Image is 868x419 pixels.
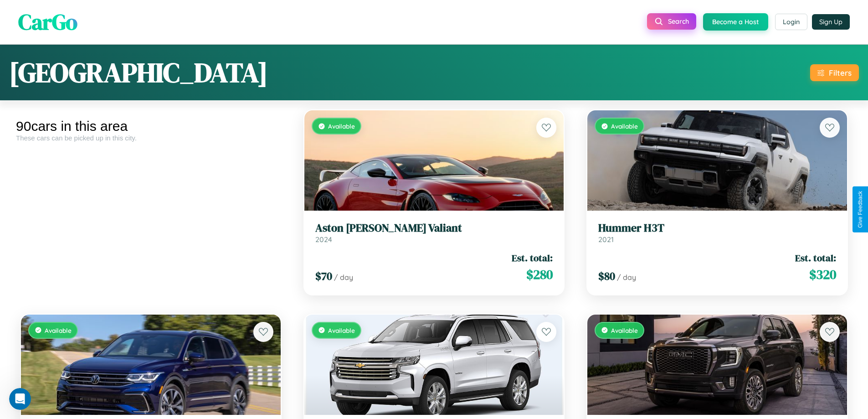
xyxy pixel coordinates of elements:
[18,7,77,37] span: CarGo
[668,17,689,26] span: Search
[611,326,638,334] span: Available
[703,13,768,31] button: Become a Host
[829,68,852,78] div: Filters
[328,122,355,130] span: Available
[334,273,353,282] span: / day
[9,388,31,410] iframe: Intercom live chat
[617,273,636,282] span: / day
[9,54,268,91] h1: [GEOGRAPHIC_DATA]
[315,269,332,284] span: $ 70
[512,251,553,264] span: Est. total:
[795,251,836,264] span: Est. total:
[16,134,286,142] div: These cars can be picked up in this city.
[809,265,836,284] span: $ 320
[775,14,807,30] button: Login
[315,235,332,244] span: 2024
[526,265,553,284] span: $ 280
[810,64,859,81] button: Filters
[598,222,836,235] h3: Hummer H3T
[328,326,355,334] span: Available
[857,191,863,228] div: Give Feedback
[598,235,614,244] span: 2021
[598,222,836,244] a: Hummer H3T2021
[315,222,553,244] a: Aston [PERSON_NAME] Valiant2024
[45,326,72,334] span: Available
[611,122,638,130] span: Available
[16,119,286,134] div: 90 cars in this area
[315,222,553,235] h3: Aston [PERSON_NAME] Valiant
[598,269,615,284] span: $ 80
[647,13,696,30] button: Search
[812,14,850,30] button: Sign Up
